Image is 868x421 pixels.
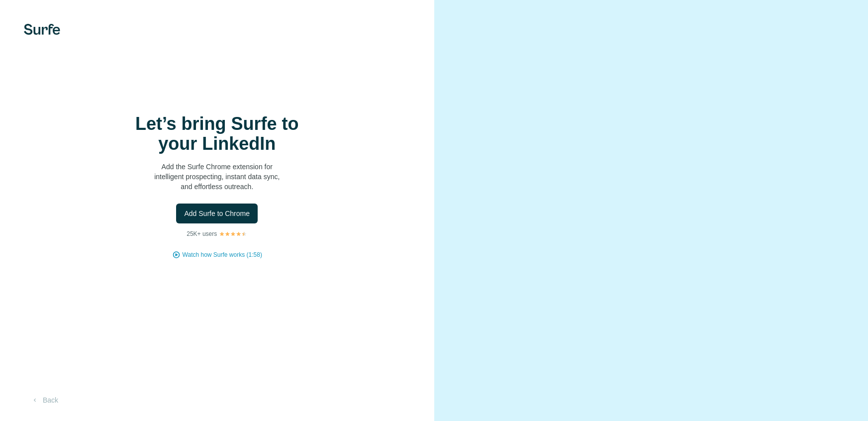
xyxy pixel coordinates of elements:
img: Surfe's logo [24,24,60,35]
img: Rating Stars [219,231,247,237]
span: Add Surfe to Chrome [184,209,250,218]
button: Add Surfe to Chrome [176,204,258,223]
p: Add the Surfe Chrome extension for intelligent prospecting, instant data sync, and effortless out... [117,162,316,192]
button: Watch how Surfe works (1:58) [183,250,262,259]
p: 25K+ users [187,229,217,238]
button: Back [24,391,65,409]
h1: Let’s bring Surfe to your LinkedIn [117,114,316,154]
